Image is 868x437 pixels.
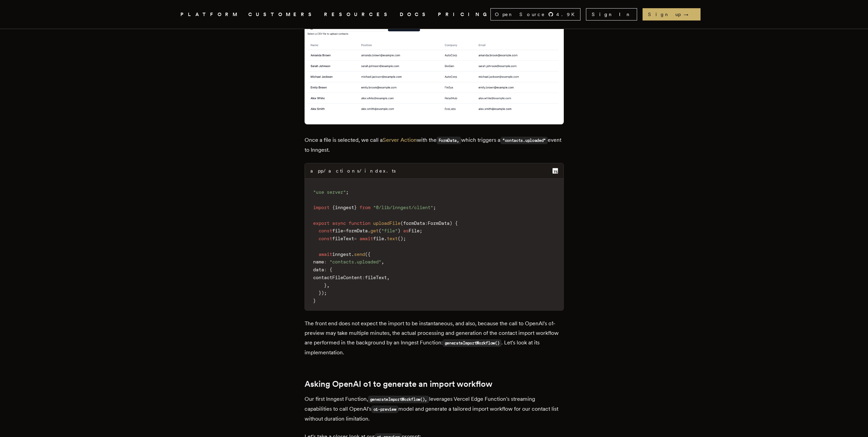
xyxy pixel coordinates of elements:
[324,267,327,272] span: :
[373,236,384,241] span: file
[313,298,316,303] span: }
[495,11,545,18] span: Open Source
[313,259,324,264] span: name
[319,236,332,241] span: const
[180,10,240,19] button: PLATFORM
[556,11,579,18] span: 4.9 K
[420,228,422,233] span: ;
[329,267,332,272] span: {
[310,167,396,174] div: app/actions/index.ts
[354,236,357,241] span: =
[329,259,381,264] span: "contacts.uploaded"
[343,228,346,233] span: =
[346,189,349,195] span: ;
[313,267,324,272] span: data
[359,236,373,241] span: await
[379,228,381,233] span: (
[324,259,327,264] span: :
[362,275,365,280] span: :
[346,228,368,233] span: formData
[354,205,357,210] span: }
[332,236,354,241] span: fileText
[368,228,370,233] span: .
[324,283,327,288] span: }
[313,275,362,280] span: contactFileContent
[400,236,403,241] span: )
[332,205,335,210] span: {
[351,251,354,257] span: .
[500,137,548,144] code: ”contacts.uploaded”
[305,394,564,424] p: Our first Inngest Function, leverages Vercel Edge Function's streaming capabilities to call OpenA...
[455,220,458,226] span: {
[368,251,370,257] span: {
[324,10,392,19] button: RESOURCES
[438,10,490,19] a: PRICING
[387,275,389,280] span: ,
[381,228,398,233] span: "file"
[332,228,343,233] span: file
[381,259,384,264] span: ,
[332,251,351,257] span: inngest
[373,220,400,226] span: uploadFile
[586,8,637,21] a: Sign In
[425,220,428,226] span: :
[409,228,420,233] span: File
[365,275,387,280] span: fileText
[383,137,417,143] a: Server Action
[335,205,354,210] span: inngest
[319,228,332,233] span: const
[683,11,695,18] span: →
[428,220,450,226] span: FormData
[319,251,332,257] span: await
[319,290,321,296] span: }
[321,290,324,296] span: )
[305,379,564,389] h2: Asking OpenAI o1 to generate an import workflow
[433,205,436,210] span: ;
[373,205,433,210] span: "@/lib/inngest/client"
[450,220,452,226] span: )
[305,6,564,124] img: Our contact importer UI features a file selector, upload CTA and a list of contacts.
[387,236,398,241] span: text
[305,135,564,155] p: Once a file is selected, we call a with the which triggers a event to Inngest.
[305,319,564,357] p: The front end does not expect the import to be instantaneous, and also, because the call to OpenA...
[398,228,400,233] span: )
[313,189,346,195] span: "use server"
[349,220,370,226] span: function
[327,283,329,288] span: ,
[359,205,370,210] span: from
[398,236,400,241] span: (
[437,137,461,144] code: FormData,
[370,228,379,233] span: get
[384,236,387,241] span: .
[403,220,425,226] span: formData
[313,205,329,210] span: import
[332,220,346,226] span: async
[400,220,403,226] span: (
[443,339,502,347] code: generateImportWorkflow()
[368,396,429,403] code: generateImportWorkflow(),
[403,228,409,233] span: as
[371,406,398,413] code: o1-preview
[403,236,406,241] span: ;
[354,251,365,257] span: send
[248,10,316,19] a: CUSTOMERS
[313,220,329,226] span: export
[365,251,368,257] span: (
[324,290,327,296] span: ;
[643,8,701,21] a: Sign up
[400,10,430,19] a: DOCS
